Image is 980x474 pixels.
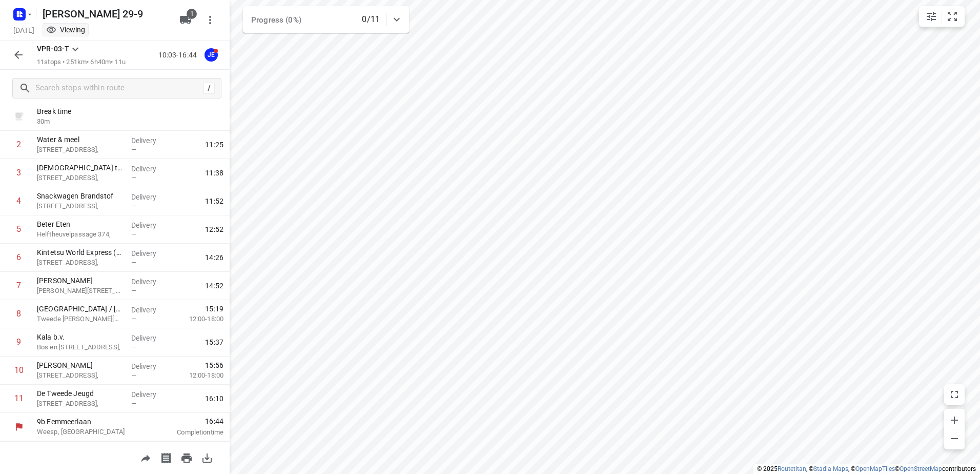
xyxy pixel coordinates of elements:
[37,370,123,381] p: [STREET_ADDRESS],
[176,452,197,462] span: Print route
[813,465,848,472] a: Stadia Maps
[37,173,123,183] p: [STREET_ADDRESS],
[16,224,21,234] div: 5
[135,452,156,462] span: Share route
[205,304,223,314] span: 15:19
[156,416,223,426] span: 16:44
[175,10,196,30] button: 1
[362,13,380,26] p: 0/11
[37,417,144,427] p: 9b Eemmeerlaan
[16,252,21,262] div: 6
[131,361,169,371] p: Delivery
[131,174,136,182] span: —
[37,163,123,173] p: [DEMOGRAPHIC_DATA] to go
[156,427,223,438] p: Completion time
[131,333,169,343] p: Delivery
[243,6,409,33] div: Progress (0%)0/11
[37,145,123,155] p: [STREET_ADDRESS],
[919,6,965,27] div: small contained button group
[131,248,169,259] p: Delivery
[205,393,223,404] span: 16:10
[205,337,223,347] span: 15:37
[131,371,136,379] span: —
[37,360,123,370] p: [PERSON_NAME]
[131,164,169,174] p: Delivery
[37,314,123,324] p: Tweede [PERSON_NAME][STREET_ADDRESS],
[200,10,220,30] button: More
[37,388,123,399] p: De Tweede Jeugd
[757,465,976,472] li: © 2025 , © , © © contributors
[203,83,215,94] div: /
[37,106,123,116] p: Break time
[37,116,123,127] p: 30 m
[131,389,169,400] p: Delivery
[173,370,223,381] p: 12:00-18:00
[201,50,221,60] span: Assigned to Jeffrey E
[778,465,806,472] a: Routetitan
[37,247,123,258] p: Kintetsu World Express (Benelux) B.V. (BBQ ophalen en afleveren Osdorp)
[16,309,21,319] div: 8
[131,287,136,294] span: —
[37,258,123,268] p: [STREET_ADDRESS],
[131,276,169,287] p: Delivery
[131,259,136,266] span: —
[37,427,144,437] p: Weesp, [GEOGRAPHIC_DATA]
[197,452,217,462] span: Download route
[37,134,123,145] p: Water & meel
[205,224,223,234] span: 12:52
[205,168,223,178] span: 11:38
[37,57,126,67] p: 11 stops • 251km • 6h40m • 11u
[205,360,223,370] span: 15:56
[158,50,201,61] p: 10:03-16:44
[16,196,21,206] div: 4
[16,140,21,149] div: 2
[37,201,123,211] p: [STREET_ADDRESS],
[16,337,21,347] div: 9
[131,192,169,202] p: Delivery
[855,465,895,472] a: OpenMapTiles
[131,315,136,323] span: —
[251,15,301,25] span: Progress (0%)
[37,275,123,286] p: [PERSON_NAME]
[37,399,123,409] p: [STREET_ADDRESS],
[205,140,223,150] span: 11:25
[205,196,223,206] span: 11:52
[131,305,169,315] p: Delivery
[131,230,136,238] span: —
[131,202,136,210] span: —
[16,168,21,177] div: 3
[131,343,136,351] span: —
[187,9,197,19] span: 1
[14,393,24,403] div: 11
[37,219,123,229] p: Beter Eten
[131,400,136,407] span: —
[131,146,136,153] span: —
[14,365,24,375] div: 10
[921,6,942,27] button: Map settings
[46,25,85,35] div: You are currently in view mode. To make any changes, go to edit project.
[156,452,176,462] span: Print shipping labels
[37,286,123,296] p: [PERSON_NAME][STREET_ADDRESS],
[131,135,169,146] p: Delivery
[37,191,123,201] p: Snackwagen Brandstof
[131,220,169,230] p: Delivery
[37,304,123,314] p: [GEOGRAPHIC_DATA] / [PERSON_NAME]
[900,465,942,472] a: OpenStreetMap
[37,342,123,352] p: Bos en [STREET_ADDRESS],
[37,44,69,54] p: VPR-03-T
[942,6,963,27] button: Fit zoom
[37,229,123,240] p: Helftheuvelpassage 374,
[37,332,123,342] p: Kala b.v.
[16,281,21,290] div: 7
[205,281,223,291] span: 14:52
[205,252,223,263] span: 14:26
[173,314,223,324] p: 12:00-18:00
[35,81,203,96] input: Search stops within route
